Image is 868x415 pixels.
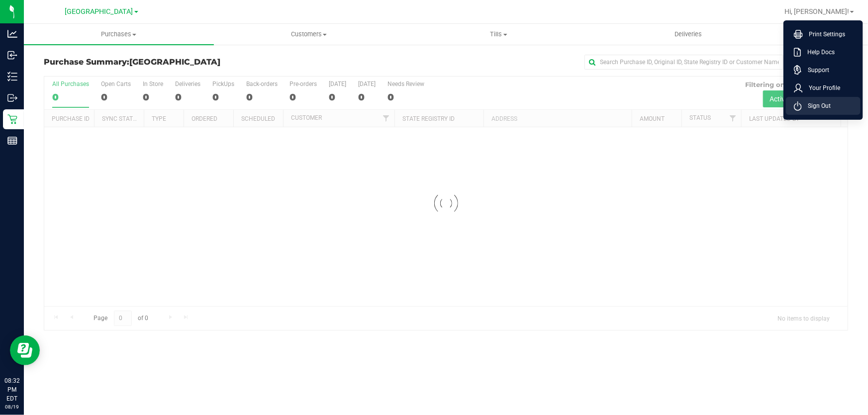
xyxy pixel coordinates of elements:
span: Your Profile [803,83,840,93]
li: Sign Out [786,97,861,115]
iframe: Resource center [10,335,40,365]
span: Support [802,65,829,75]
a: Deliveries [593,24,783,45]
span: [GEOGRAPHIC_DATA] [65,7,133,16]
a: Customers [214,24,404,45]
a: Purchases [24,24,214,45]
input: Search Purchase ID, Original ID, State Registry ID or Customer Name... [584,55,783,70]
a: Tills [404,24,594,45]
inline-svg: Reports [7,136,17,146]
a: Support [794,65,857,75]
inline-svg: Outbound [7,93,17,103]
p: 08/19 [4,403,19,411]
span: Purchases [24,30,214,39]
a: Help Docs [794,47,857,57]
inline-svg: Analytics [7,29,17,39]
span: Print Settings [803,29,845,39]
h3: Purchase Summary: [44,58,312,67]
p: 08:32 PM EDT [4,376,19,403]
span: Customers [214,30,403,39]
span: Help Docs [801,47,835,57]
inline-svg: Inventory [7,72,17,82]
span: [GEOGRAPHIC_DATA] [129,57,220,67]
inline-svg: Retail [7,114,17,124]
inline-svg: Inbound [7,50,17,60]
span: Tills [404,30,593,39]
span: Hi, [PERSON_NAME]! [784,7,849,15]
span: Sign Out [802,101,831,111]
span: Deliveries [662,30,716,39]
